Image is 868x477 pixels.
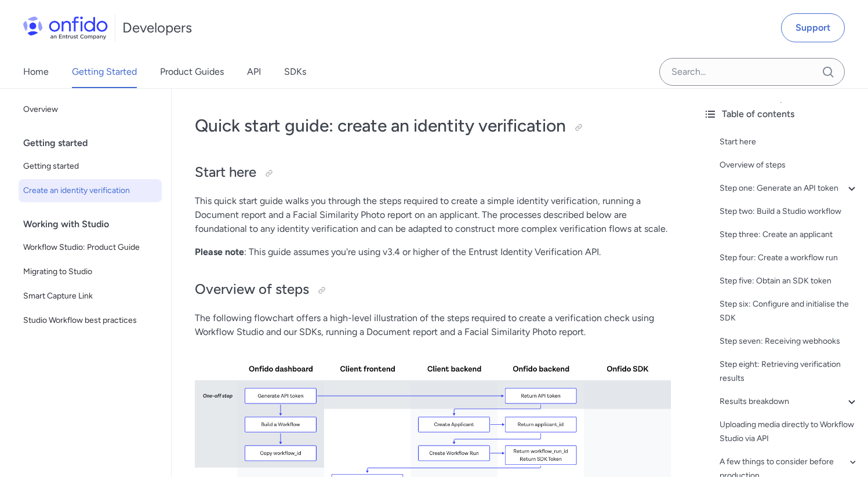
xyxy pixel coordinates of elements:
[19,179,162,202] a: Create an identity verification
[19,98,162,121] a: Overview
[160,56,224,88] a: Product Guides
[720,251,859,265] a: Step four: Create a workflow run
[122,19,192,37] h1: Developers
[19,309,162,332] a: Studio Workflow best practices
[23,56,49,88] a: Home
[720,334,859,348] a: Step seven: Receiving webhooks
[720,158,859,172] a: Overview of steps
[195,114,671,137] h1: Quick start guide: create an identity verification
[19,236,162,259] a: Workflow Studio: Product Guide
[284,56,306,88] a: SDKs
[23,16,108,39] img: Onfido Logo
[195,246,244,257] strong: Please note
[720,418,859,446] a: Uploading media directly to Workflow Studio via API
[72,56,137,88] a: Getting Started
[247,56,261,88] a: API
[23,103,157,116] span: Overview
[23,265,157,279] span: Migrating to Studio
[195,163,671,183] h2: Start here
[720,395,859,409] a: Results breakdown
[720,228,859,242] a: Step three: Create an applicant
[23,184,157,198] span: Create an identity verification
[19,260,162,283] a: Migrating to Studio
[781,13,845,42] a: Support
[720,358,859,385] a: Step eight: Retrieving verification results
[195,194,671,236] p: This quick start guide walks you through the steps required to create a simple identity verificat...
[23,132,166,155] div: Getting started
[23,289,157,303] span: Smart Capture Link
[195,311,671,339] p: The following flowchart offers a high-level illustration of the steps required to create a verifi...
[703,107,859,121] div: Table of contents
[23,159,157,173] span: Getting started
[720,274,859,288] a: Step five: Obtain an SDK token
[195,245,671,259] p: : This guide assumes you're using v3.4 or higher of the Entrust Identity Verification API.
[19,285,162,308] a: Smart Capture Link
[23,213,166,236] div: Working with Studio
[720,135,859,149] a: Start here
[19,155,162,178] a: Getting started
[720,205,859,219] a: Step two: Build a Studio workflow
[23,314,157,327] span: Studio Workflow best practices
[659,58,845,86] input: Onfido search input field
[720,297,859,325] a: Step six: Configure and initialise the SDK
[23,241,157,254] span: Workflow Studio: Product Guide
[195,280,671,300] h2: Overview of steps
[720,181,859,195] a: Step one: Generate an API token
